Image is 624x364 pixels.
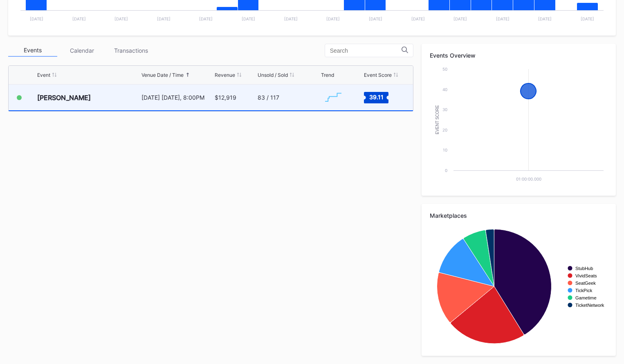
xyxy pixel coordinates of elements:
div: Venue Date / Time [141,72,184,78]
text: [DATE] [30,16,43,21]
div: [PERSON_NAME] [37,94,91,102]
div: Event Score [364,72,392,78]
text: VividSeats [575,273,597,278]
div: Events [8,44,57,57]
text: [DATE] [284,16,298,21]
div: Revenue [215,72,235,78]
div: Events Overview [430,52,608,59]
text: [DATE] [72,16,86,21]
svg: Chart title [430,225,608,348]
text: 50 [442,67,447,71]
div: [DATE] [DATE], 8:00PM [141,94,213,101]
div: Trend [321,72,334,78]
text: [DATE] [242,16,255,21]
text: [DATE] [496,16,510,21]
text: [DATE] [453,16,467,21]
text: [DATE] [538,16,552,21]
text: 10 [443,147,447,152]
text: [DATE] [199,16,213,21]
div: Event [37,72,50,78]
text: Gametime [575,295,597,300]
text: 01:00:00.000 [516,176,541,181]
div: Transactions [106,44,155,57]
text: TicketNetwork [575,303,604,308]
text: [DATE] [114,16,128,21]
text: [DATE] [326,16,340,21]
div: Marketplaces [430,212,608,219]
text: SeatGeek [575,281,596,286]
text: 39.11 [369,93,383,100]
div: Unsold / Sold [258,72,288,78]
text: 0 [445,168,447,173]
text: [DATE] [411,16,425,21]
text: [DATE] [581,16,594,21]
svg: Chart title [430,65,608,188]
text: [DATE] [369,16,382,21]
text: TickPick [575,288,593,293]
text: 30 [442,107,447,112]
input: Search [330,47,402,54]
svg: Chart title [321,87,346,108]
text: StubHub [575,266,593,271]
div: 83 / 117 [258,94,279,101]
div: $12,919 [215,94,236,101]
text: 40 [442,87,447,92]
text: [DATE] [157,16,171,21]
text: Event Score [435,105,440,134]
text: 20 [442,127,447,132]
div: Calendar [57,44,106,57]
